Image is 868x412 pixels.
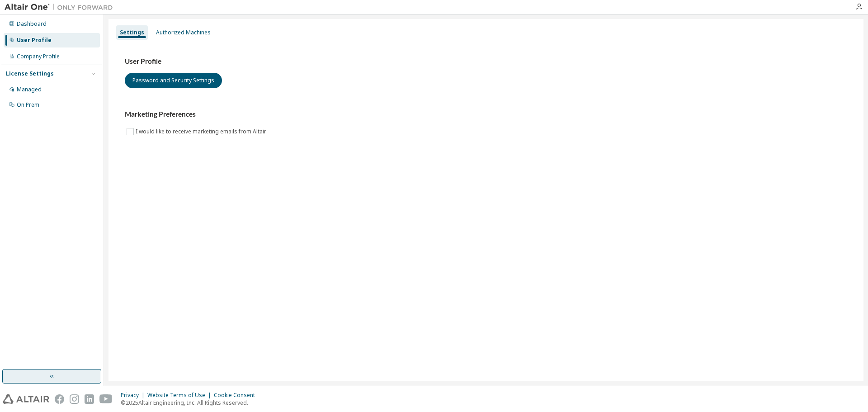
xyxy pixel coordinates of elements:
div: Dashboard [17,20,47,28]
img: facebook.svg [55,394,64,404]
img: youtube.svg [99,394,113,404]
label: I would like to receive marketing emails from Altair [136,126,268,137]
img: linkedin.svg [85,394,94,404]
div: Company Profile [17,53,60,60]
button: Password and Security Settings [125,73,222,88]
div: License Settings [6,70,54,77]
img: altair_logo.svg [3,394,49,404]
div: On Prem [17,101,39,109]
div: Privacy [121,392,147,399]
img: instagram.svg [70,394,79,404]
div: Authorized Machines [156,29,211,36]
h3: Marketing Preferences [125,110,847,119]
div: User Profile [17,37,52,44]
p: © 2025 Altair Engineering, Inc. All Rights Reserved. [121,399,260,407]
div: Managed [17,86,42,93]
img: Altair One [5,3,118,12]
div: Website Terms of Use [147,392,214,399]
div: Settings [120,29,144,36]
h3: User Profile [125,57,847,66]
div: Cookie Consent [214,392,260,399]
